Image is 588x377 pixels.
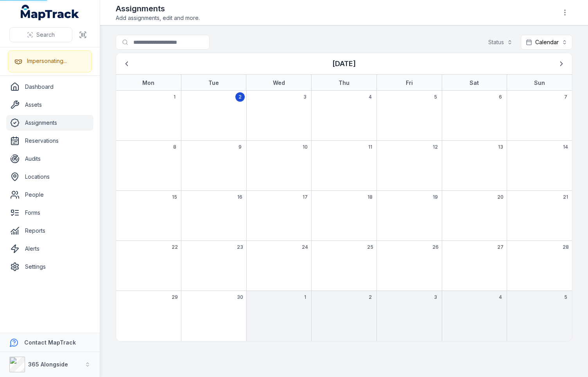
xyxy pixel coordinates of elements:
[142,79,154,86] strong: Mon
[21,5,79,20] a: MapTrack
[238,144,242,150] span: 9
[303,194,308,200] span: 17
[174,94,176,100] span: 1
[6,151,93,167] a: Audits
[563,144,568,150] span: 14
[6,259,93,275] a: Settings
[498,144,503,150] span: 13
[172,294,178,300] span: 29
[434,94,437,100] span: 5
[6,205,93,221] a: Forms
[563,194,568,200] span: 21
[116,53,572,341] div: September 2025
[6,97,93,113] a: Assets
[237,294,243,300] span: 30
[499,294,502,300] span: 4
[116,3,200,14] h2: Assignments
[434,294,437,300] span: 3
[6,79,93,95] a: Dashboard
[36,31,55,39] span: Search
[497,194,504,200] span: 20
[6,115,93,131] a: Assignments
[302,244,308,250] span: 24
[303,94,307,100] span: 3
[369,294,372,300] span: 2
[521,35,572,50] button: Calendar
[273,79,285,86] strong: Wed
[499,94,502,100] span: 6
[432,244,439,250] span: 26
[208,79,219,86] strong: Tue
[369,94,372,100] span: 4
[367,244,373,250] span: 25
[406,79,413,86] strong: Fri
[24,339,76,346] strong: Contact MapTrack
[534,79,545,86] strong: Sun
[303,144,308,150] span: 10
[237,244,243,250] span: 23
[497,244,504,250] span: 27
[367,194,373,200] span: 18
[6,187,93,203] a: People
[172,244,178,250] span: 22
[304,294,306,300] span: 1
[28,361,68,368] strong: 365 Alongside
[238,94,242,100] span: 2
[119,56,134,71] button: Previous
[483,35,518,50] button: Status
[332,58,356,69] h3: [DATE]
[6,133,93,149] a: Reservations
[116,14,200,22] span: Add assignments, edit and more.
[6,169,93,185] a: Locations
[433,144,438,150] span: 12
[554,56,569,71] button: Next
[470,79,479,86] strong: Sat
[237,194,242,200] span: 16
[173,144,176,150] span: 8
[9,27,72,42] button: Search
[368,144,372,150] span: 11
[339,79,350,86] strong: Thu
[563,244,569,250] span: 28
[27,57,67,65] div: Impersonating...
[6,223,93,239] a: Reports
[564,294,567,300] span: 5
[433,194,438,200] span: 19
[172,194,177,200] span: 15
[564,94,567,100] span: 7
[6,241,93,257] a: Alerts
